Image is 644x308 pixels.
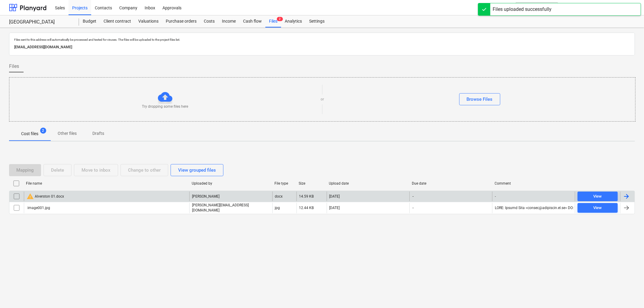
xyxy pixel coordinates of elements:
span: - [412,205,415,211]
div: jpg [275,206,280,210]
div: Due date [412,181,490,186]
div: Browse Files [467,95,493,103]
iframe: Chat Widget [614,279,644,308]
p: [EMAIL_ADDRESS][DOMAIN_NAME] [14,44,630,50]
div: View grouped files [178,166,216,174]
a: Client contract [100,15,135,27]
p: or [321,97,324,102]
button: View grouped files [171,164,223,176]
div: [DATE] [329,194,340,198]
button: View [578,192,618,201]
div: - [495,194,496,198]
div: Upload date [329,181,407,186]
a: Budget [79,15,100,27]
button: Browse Files [459,93,500,105]
div: Comment [495,181,573,186]
button: View [578,203,618,213]
a: Settings [306,15,328,27]
div: Try dropping some files hereorBrowse Files [9,77,636,122]
a: Cash flow [239,15,265,27]
p: Drafts [91,130,106,137]
span: 2 [277,17,283,21]
div: 12.44 KB [299,206,314,210]
div: [DATE] [329,206,340,210]
div: Files uploaded successfully [493,6,552,13]
p: [PERSON_NAME][EMAIL_ADDRESS][DOMAIN_NAME] [192,203,270,213]
div: Files [265,15,281,27]
div: docx [275,194,283,198]
div: File name [26,181,187,186]
div: View [594,205,602,211]
div: [GEOGRAPHIC_DATA] [9,19,72,25]
span: Files [9,63,19,70]
div: Uploaded by [192,181,270,186]
a: Valuations [135,15,162,27]
p: Cost files [21,131,38,137]
div: View [594,193,602,200]
a: Costs [200,15,218,27]
p: Try dropping some files here [142,104,188,109]
a: Income [218,15,239,27]
a: Analytics [281,15,306,27]
div: image001.jpg [27,206,50,210]
span: - [412,194,415,199]
span: warning [27,193,34,200]
a: Purchase orders [162,15,200,27]
div: Alverston 01.docx [27,193,64,200]
div: Size [299,181,324,186]
a: Files2 [265,15,281,27]
div: File type [275,181,294,186]
span: 2 [40,128,46,134]
p: Files sent to this address will automatically be processed and tested for viruses. The files will... [14,38,630,42]
p: [PERSON_NAME] [192,194,219,199]
p: Other files [58,130,77,137]
div: 14.59 KB [299,194,314,198]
